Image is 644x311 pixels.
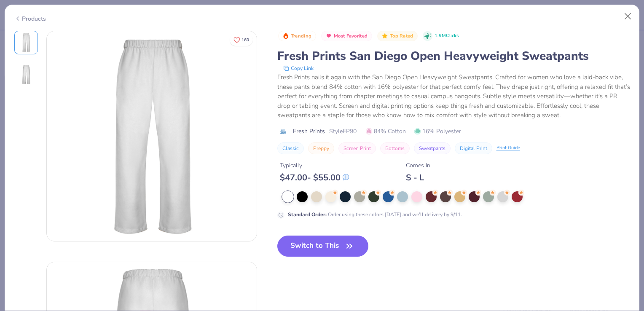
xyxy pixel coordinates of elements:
button: Like [230,34,253,46]
img: Front [16,32,36,53]
img: brand logo [277,128,289,135]
span: Trending [291,34,311,38]
span: 1.9M Clicks [435,32,459,40]
div: Fresh Prints nails it again with the San Diego Open Heavyweight Sweatpants. Crafted for women who... [277,72,630,120]
button: Sweatpants [414,142,451,154]
div: Typically [280,161,349,170]
button: Classic [277,142,304,154]
img: Top Rated sort [381,32,388,39]
span: Top Rated [390,34,413,38]
button: Digital Print [455,142,492,154]
button: Badge Button [377,31,418,42]
button: Badge Button [278,31,316,42]
div: S - L [406,172,430,183]
div: Fresh Prints San Diego Open Heavyweight Sweatpants [277,48,630,64]
button: Preppy [308,142,334,154]
div: Comes In [406,161,430,170]
div: Order using these colors [DATE] and we’ll delivery by 9/11. [288,211,462,218]
button: Badge Button [321,31,372,42]
button: Screen Print [338,142,376,154]
img: Most Favorited sort [325,32,332,39]
div: $ 47.00 - $ 55.00 [280,172,349,183]
img: User generated content [15,127,16,150]
span: 16% Polyester [414,127,461,136]
span: 84% Cotton [366,127,406,136]
img: Front [47,31,257,241]
button: Close [620,8,636,24]
span: 160 [241,38,249,42]
div: Print Guide [496,145,520,152]
img: User generated content [15,95,16,118]
span: Fresh Prints [293,127,325,136]
span: Most Favorited [334,34,368,38]
span: Style FP90 [329,127,357,136]
img: Back [16,64,36,85]
strong: Standard Order : [288,211,327,218]
button: copy to clipboard [281,64,316,72]
button: Bottoms [380,142,410,154]
img: Trending sort [282,32,289,39]
div: Products [14,14,46,23]
button: Switch to This [277,236,369,257]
